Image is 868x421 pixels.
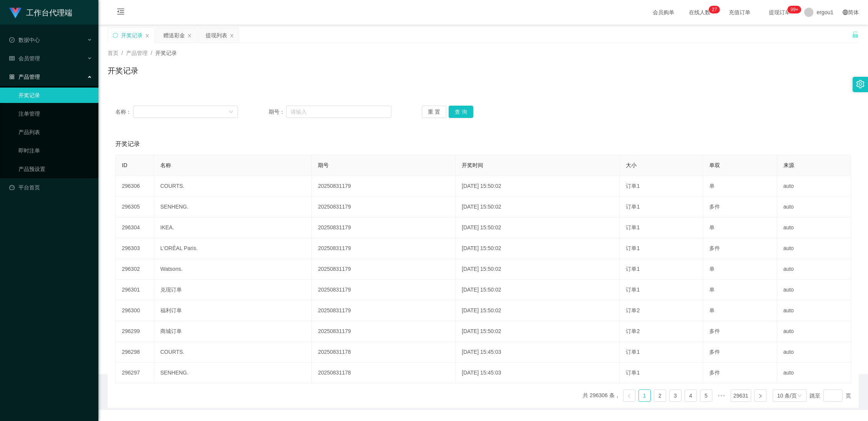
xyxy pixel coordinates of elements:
[626,307,640,313] span: 订单2
[121,50,123,56] span: /
[312,176,456,197] td: 20250831179
[187,33,192,38] i: 图标: close
[626,349,640,355] span: 订单1
[206,28,227,43] div: 提现列表
[312,259,456,280] td: 20250831179
[116,197,154,217] td: 296305
[155,50,177,56] span: 开奖记录
[154,363,312,383] td: SENHENG.
[116,342,154,363] td: 296298
[462,162,483,168] span: 开奖时间
[154,300,312,321] td: 福利订单
[852,31,859,38] i: 图标: unlock
[456,238,620,259] td: [DATE] 15:50:02
[312,363,456,383] td: 20250831178
[116,176,154,197] td: 296306
[312,217,456,238] td: 20250831179
[700,390,712,402] li: 5
[154,259,312,280] td: Watsons.
[116,238,154,259] td: 296303
[126,50,148,56] span: 产品管理
[709,266,715,272] span: 单
[116,217,154,238] td: 296304
[154,321,312,342] td: 商城订单
[456,342,620,363] td: [DATE] 15:45:03
[154,197,312,217] td: SENHENG.
[626,162,637,168] span: 大小
[777,238,851,259] td: auto
[731,390,751,401] a: 29631
[810,390,851,402] div: 跳至 页
[9,74,40,80] span: 产品管理
[312,197,456,217] td: 20250831179
[777,300,851,321] td: auto
[18,143,92,158] a: 即时注单
[669,390,682,402] li: 3
[709,370,720,376] span: 多件
[154,176,312,197] td: COURTS.
[318,162,329,168] span: 期号
[121,28,143,43] div: 开奖记录
[777,259,851,280] td: auto
[312,300,456,321] td: 20250831179
[286,106,391,118] input: 请输入
[700,390,712,401] a: 5
[797,393,802,399] i: 图标: down
[229,109,233,115] i: 图标: down
[18,106,92,121] a: 注单管理
[777,363,851,383] td: auto
[626,224,640,230] span: 订单1
[709,287,715,293] span: 单
[312,321,456,342] td: 20250831179
[777,197,851,217] td: auto
[160,162,171,168] span: 名称
[116,259,154,280] td: 296302
[456,176,620,197] td: [DATE] 15:50:02
[626,204,640,210] span: 订单1
[623,390,635,402] li: 上一页
[715,390,728,402] li: 向后 5 页
[670,390,681,401] a: 3
[456,300,620,321] td: [DATE] 15:50:02
[312,280,456,300] td: 20250831179
[108,50,118,56] span: 首页
[758,394,763,398] i: 图标: right
[116,300,154,321] td: 296300
[709,6,720,13] sup: 27
[583,390,620,402] li: 共 296306 条，
[777,390,797,401] div: 10 条/页
[9,180,92,195] a: 图标: dashboard平台首页
[9,55,40,61] span: 会员管理
[449,106,473,118] button: 查 询
[626,370,640,376] span: 订单1
[163,28,185,43] div: 赠送彩金
[714,6,717,13] p: 7
[229,33,234,38] i: 图标: close
[116,321,154,342] td: 296299
[639,390,651,402] li: 1
[709,224,715,230] span: 单
[422,106,446,118] button: 重 置
[626,266,640,272] span: 订单1
[145,33,150,38] i: 图标: close
[116,280,154,300] td: 296301
[856,80,865,88] i: 图标: setting
[9,8,22,18] img: logo.9652507e.png
[151,50,152,56] span: /
[685,390,697,402] li: 4
[113,33,118,38] i: 图标: sync
[108,65,138,76] h1: 开奖记录
[783,162,794,168] span: 来源
[685,390,697,401] a: 4
[712,6,715,13] p: 2
[765,10,794,15] span: 提现订单
[9,37,40,43] span: 数据中心
[116,363,154,383] td: 296297
[777,176,851,197] td: auto
[639,390,650,401] a: 1
[626,328,640,334] span: 订单2
[26,0,72,25] h1: 工作台代理端
[456,197,620,217] td: [DATE] 15:50:02
[709,349,720,355] span: 多件
[709,307,715,313] span: 单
